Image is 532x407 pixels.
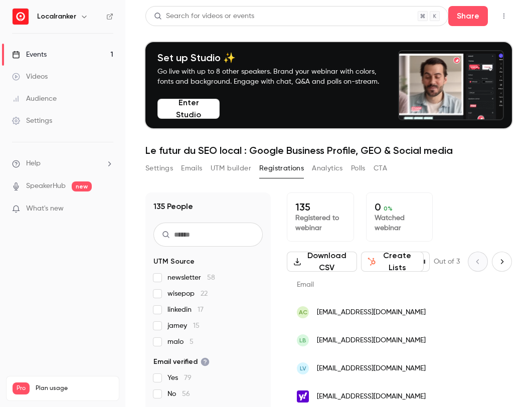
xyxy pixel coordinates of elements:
[295,201,345,213] p: 135
[287,252,357,272] button: Download CSV
[375,213,425,233] p: Watched webinar
[12,72,48,82] div: Videos
[295,213,345,233] p: Registered to webinar
[299,336,306,345] span: LB
[13,382,30,394] span: Pro
[153,200,193,213] h1: 135 People
[13,9,29,25] img: Localranker
[207,274,215,281] span: 58
[12,94,57,104] div: Audience
[37,12,76,22] h6: Localranker
[299,308,307,317] span: AC
[297,390,309,402] img: yahoo.fr
[26,203,64,214] span: What's new
[36,384,113,392] span: Plan usage
[12,116,52,126] div: Settings
[375,201,425,213] p: 0
[312,160,343,176] button: Analytics
[184,374,192,381] span: 79
[167,289,208,299] span: wisepop
[145,160,173,176] button: Settings
[181,160,202,176] button: Emails
[317,307,426,318] span: [EMAIL_ADDRESS][DOMAIN_NAME]
[157,99,220,119] button: Enter Studio
[374,160,387,176] button: CTA
[72,181,92,191] span: new
[167,373,192,383] span: Yes
[193,322,200,329] span: 15
[12,50,47,60] div: Events
[154,11,254,22] div: Search for videos or events
[492,252,512,272] button: Next page
[300,364,306,373] span: LV
[211,160,251,176] button: UTM builder
[259,160,304,176] button: Registrations
[351,160,366,176] button: Polls
[384,205,393,212] span: 0 %
[190,338,194,345] span: 5
[26,181,66,191] a: SpeakerHub
[145,144,512,156] h1: Le futur du SEO local : Google Business Profile, GEO & Social media
[157,67,390,87] p: Go live with up to 8 other speakers. Brand your webinar with colors, fonts and background. Engage...
[201,290,208,297] span: 22
[167,305,204,315] span: linkedin
[167,273,215,283] span: newsletter
[26,158,41,169] span: Help
[153,257,195,267] span: UTM Source
[167,337,194,347] span: malo
[448,6,488,26] button: Share
[297,281,314,288] span: Email
[317,391,426,402] span: [EMAIL_ADDRESS][DOMAIN_NAME]
[182,390,190,397] span: 56
[317,363,426,374] span: [EMAIL_ADDRESS][DOMAIN_NAME]
[12,158,113,169] li: help-dropdown-opener
[434,257,460,267] p: Out of 3
[361,252,424,272] button: Create Lists
[167,389,190,399] span: No
[153,357,210,367] span: Email verified
[167,321,200,331] span: jamey
[198,306,204,313] span: 17
[157,52,390,64] h4: Set up Studio ✨
[317,335,426,346] span: [EMAIL_ADDRESS][DOMAIN_NAME]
